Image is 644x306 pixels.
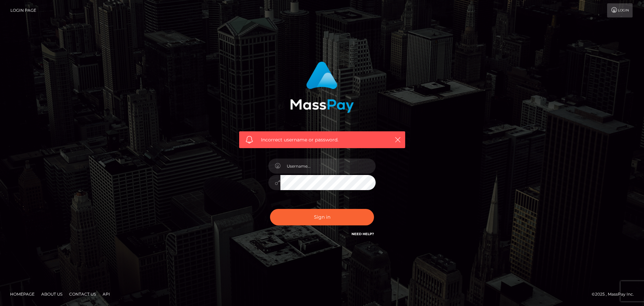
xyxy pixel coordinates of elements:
[66,289,99,299] a: Contact Us
[280,159,376,174] input: Username...
[607,3,633,17] a: Login
[352,232,374,236] a: Need Help?
[270,209,374,225] button: Sign in
[7,289,37,299] a: Homepage
[10,3,36,17] a: Login Page
[592,291,639,298] div: © 2025 , MassPay Inc.
[39,289,65,299] a: About Us
[290,61,354,113] img: MassPay Login
[100,289,113,299] a: API
[261,136,383,143] span: Incorrect username or password.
